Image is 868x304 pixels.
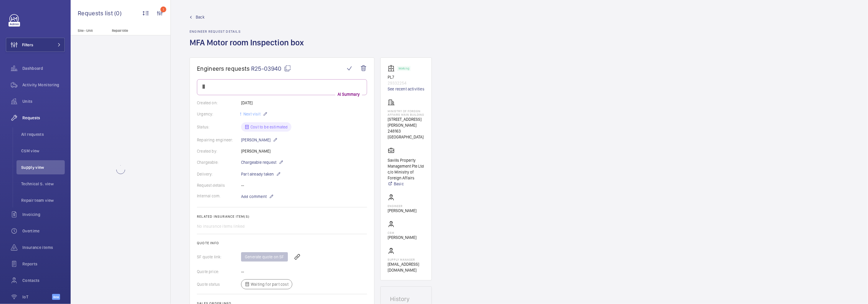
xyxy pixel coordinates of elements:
[190,29,307,34] h2: Engineer request details
[388,86,424,92] a: See recent activities
[388,234,416,240] p: [PERSON_NAME]
[21,197,65,203] span: Repair team view
[22,228,65,234] span: Overtime
[241,159,276,165] span: Chargeable request
[197,241,367,245] h2: Quote info
[197,214,367,219] h2: Related insurance item(s)
[21,181,65,187] span: Technical S. view
[388,128,424,140] p: 248163 [GEOGRAPHIC_DATA]
[22,244,65,250] span: Insurance items
[196,14,205,20] span: Back
[399,67,409,70] p: Working
[22,277,65,283] span: Contacts
[22,261,65,267] span: Reports
[21,164,65,170] span: Supply view
[388,231,416,234] p: CSM
[197,65,250,72] span: Engineers requests
[78,9,114,17] span: Requests list
[388,261,424,273] p: [EMAIL_ADDRESS][DOMAIN_NAME]
[388,65,397,72] img: elevator.svg
[388,258,424,261] p: Supply manager
[22,115,65,121] span: Requests
[22,98,65,104] span: Units
[390,296,422,302] h1: History
[22,82,65,88] span: Activity Monitoring
[22,42,33,48] span: Filters
[388,116,424,128] p: [STREET_ADDRESS][PERSON_NAME]
[388,74,424,80] p: PL7
[335,91,362,97] p: AI Summary
[388,208,416,214] p: [PERSON_NAME]
[6,38,65,52] button: Filters
[241,171,281,178] p: Part already taken
[388,181,424,187] a: Basic
[22,294,52,300] span: IoT
[52,294,60,300] span: Beta
[21,148,65,154] span: CSM view
[242,112,260,116] span: Next visit
[388,204,416,208] p: Engineer
[388,157,424,181] p: Savills Property Management Pte Ltd c/o Ministry of Foreign Affairs
[21,131,65,137] span: All requests
[22,212,65,217] span: Invoicing
[190,37,307,57] h1: MFA Motor room Inspection box
[71,29,109,33] p: Site - Unit
[388,80,424,86] p: 29332254
[241,194,267,199] span: Add comment
[241,136,278,143] p: [PERSON_NAME]
[388,109,424,116] p: Ministry of Foreign Affairs Main Building
[22,65,65,71] span: Dashboard
[251,65,291,72] span: R25-03940
[112,29,151,33] p: Repair title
